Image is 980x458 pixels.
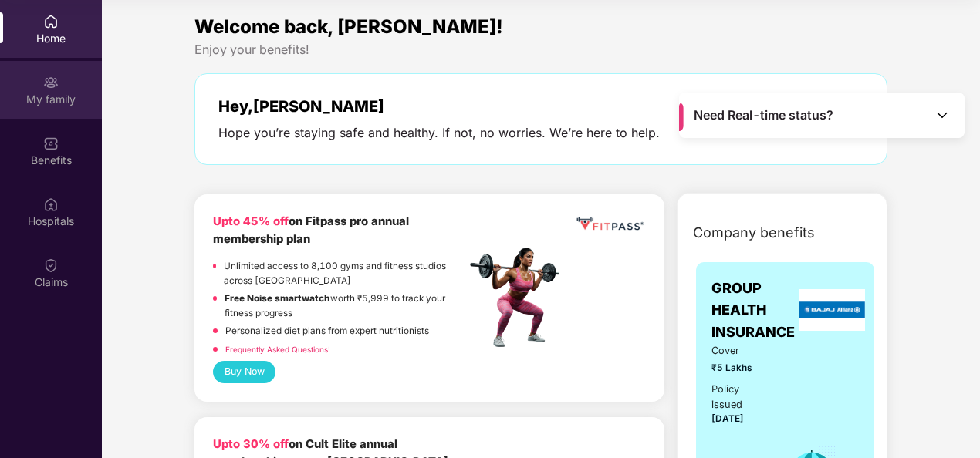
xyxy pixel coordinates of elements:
img: svg+xml;base64,PHN2ZyBpZD0iSG9tZSIgeG1sbnM9Imh0dHA6Ly93d3cudzMub3JnLzIwMDAvc3ZnIiB3aWR0aD0iMjAiIG... [43,14,59,29]
a: Frequently Asked Questions! [225,345,330,354]
p: Personalized diet plans from expert nutritionists [225,324,429,338]
img: fpp.png [465,244,573,352]
span: Need Real-time status? [694,107,833,123]
img: svg+xml;base64,PHN2ZyBpZD0iSG9zcGl0YWxzIiB4bWxucz0iaHR0cDovL3d3dy53My5vcmcvMjAwMC9zdmciIHdpZHRoPS... [43,197,59,212]
img: insurerLogo [799,289,865,331]
img: fppp.png [574,213,647,235]
span: Welcome back, [PERSON_NAME]! [194,15,503,38]
p: worth ₹5,999 to track your fitness progress [225,291,465,320]
div: Hey, [PERSON_NAME] [218,97,660,116]
b: on Fitpass pro annual membership plan [213,214,409,246]
span: GROUP HEALTH INSURANCE [711,278,795,343]
img: svg+xml;base64,PHN2ZyB3aWR0aD0iMjAiIGhlaWdodD0iMjAiIHZpZXdCb3g9IjAgMCAyMCAyMCIgZmlsbD0ibm9uZSIgeG... [43,75,59,90]
div: Enjoy your benefits! [194,42,887,58]
b: Upto 45% off [213,214,289,228]
span: Company benefits [693,222,815,244]
img: svg+xml;base64,PHN2ZyBpZD0iQmVuZWZpdHMiIHhtbG5zPSJodHRwOi8vd3d3LnczLm9yZy8yMDAwL3N2ZyIgd2lkdGg9Ij... [43,136,59,151]
div: Hope you’re staying safe and healthy. If not, no worries. We’re here to help. [218,125,660,141]
div: Policy issued [711,382,766,413]
strong: Free Noise smartwatch [225,293,330,304]
span: [DATE] [711,413,744,424]
img: svg+xml;base64,PHN2ZyBpZD0iQ2xhaW0iIHhtbG5zPSJodHRwOi8vd3d3LnczLm9yZy8yMDAwL3N2ZyIgd2lkdGg9IjIwIi... [43,258,59,273]
button: Buy Now [213,361,275,383]
span: Cover [711,343,766,359]
b: Upto 30% off [213,437,289,451]
span: ₹5 Lakhs [711,361,766,375]
p: Unlimited access to 8,100 gyms and fitness studios across [GEOGRAPHIC_DATA] [224,259,465,288]
img: Toggle Icon [934,107,950,123]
